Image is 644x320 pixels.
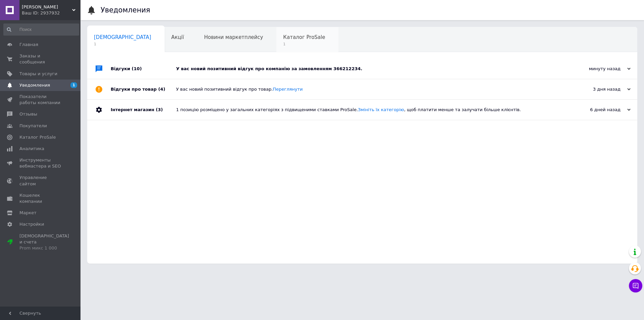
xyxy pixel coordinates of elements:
[358,107,404,112] a: Змініть їх категорію
[563,86,631,92] div: 3 дня назад
[171,34,184,40] span: Акції
[19,233,69,252] span: [DEMOGRAPHIC_DATA] и счета
[19,221,44,227] span: Настройки
[273,87,303,92] a: Переглянути
[19,210,37,216] span: Маркет
[19,245,69,251] div: Prom микс 1 000
[629,279,642,292] button: Чат с покупателем
[19,111,37,117] span: Отзывы
[19,175,62,187] span: Управление сайтом
[19,53,62,65] span: Заказы и сообщения
[563,66,631,72] div: минуту назад
[19,42,38,48] span: Главная
[132,66,142,71] span: (10)
[22,4,72,10] span: МАННЕСМАНН МАРКЕТ
[94,42,151,47] span: 1
[176,107,563,113] div: 1 позицію розміщено у загальних категоріях з підвищеними ставками ProSale. , щоб платити менше та...
[156,107,163,112] span: (3)
[111,79,176,99] div: Відгуки про товар
[204,34,263,40] span: Новини маркетплейсу
[19,157,62,169] span: Инструменты вебмастера и SEO
[19,146,44,152] span: Аналитика
[101,6,150,14] h1: Уведомления
[19,192,62,204] span: Кошелек компании
[111,59,176,79] div: Відгуки
[283,34,325,40] span: Каталог ProSale
[111,100,176,120] div: Інтернет магазин
[22,10,80,16] div: Ваш ID: 2937932
[3,24,79,36] input: Поиск
[19,82,50,88] span: Уведомления
[94,34,151,40] span: [DEMOGRAPHIC_DATA]
[19,123,47,129] span: Покупатели
[19,94,62,106] span: Показатели работы компании
[176,86,563,92] div: У вас новий позитивний відгук про товар.
[158,87,165,92] span: (4)
[563,107,631,113] div: 6 дней назад
[176,66,563,72] div: У вас новий позитивний відгук про компанію за замовленням 366212234.
[283,42,325,47] span: 1
[19,71,57,77] span: Товары и услуги
[19,134,56,140] span: Каталог ProSale
[70,82,77,88] span: 1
